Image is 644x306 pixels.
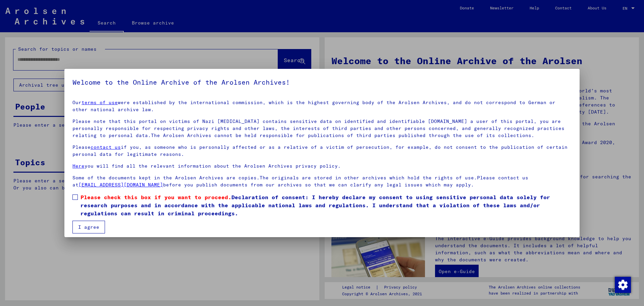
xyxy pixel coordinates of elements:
p: Our were established by the international commission, which is the highest governing body of the ... [72,99,572,113]
button: I agree [72,221,105,233]
a: contact us [91,144,121,150]
span: Please check this box if you want to proceed. [80,194,231,201]
span: Declaration of consent: I hereby declare my consent to using sensitive personal data solely for r... [80,193,572,217]
a: terms of use [82,99,118,105]
h5: Welcome to the Online Archive of the Arolsen Archives! [72,77,572,88]
img: Change consent [615,277,631,293]
p: Some of the documents kept in the Arolsen Archives are copies.The originals are stored in other a... [72,174,572,188]
a: Here [72,163,85,169]
p: you will find all the relevant information about the Arolsen Archives privacy policy. [72,163,572,170]
p: Please if you, as someone who is personally affected or as a relative of a victim of persecution,... [72,144,572,158]
p: Please note that this portal on victims of Nazi [MEDICAL_DATA] contains sensitive data on identif... [72,118,572,139]
a: [EMAIL_ADDRESS][DOMAIN_NAME] [78,182,163,188]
